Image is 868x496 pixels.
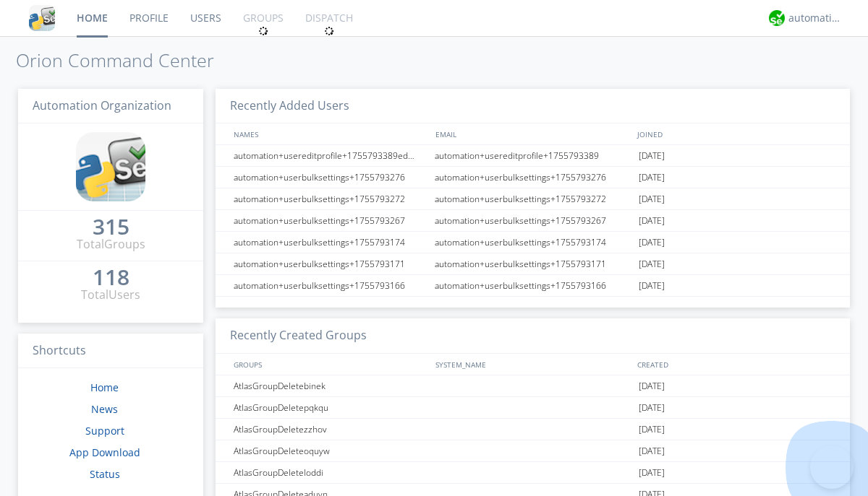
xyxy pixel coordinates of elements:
[216,375,850,397] a: AtlasGroupDeletebinek[DATE]
[230,188,430,209] div: automation+userbulksettings+1755793272
[639,253,665,275] span: [DATE]
[216,188,850,210] a: automation+userbulksettings+1755793272automation+userbulksettings+1755793272[DATE]
[216,167,850,188] a: automation+userbulksettings+1755793276automation+userbulksettings+1755793276[DATE]
[216,318,850,354] h3: Recently Created Groups
[634,123,836,144] div: JOINED
[216,232,850,253] a: automation+userbulksettings+1755793174automation+userbulksettings+1755793174[DATE]
[230,375,430,396] div: AtlasGroupDeletebinek
[216,440,850,462] a: AtlasGroupDeleteoquyw[DATE]
[216,89,850,124] h3: Recently Added Users
[230,167,430,188] div: automation+userbulksettings+1755793276
[431,167,635,188] div: automation+userbulksettings+1755793276
[769,10,785,26] img: d2d01cd9b4174d08988066c6d424eccd
[639,188,665,210] span: [DATE]
[431,275,635,296] div: automation+userbulksettings+1755793166
[639,210,665,232] span: [DATE]
[216,145,850,167] a: automation+usereditprofile+1755793389editedautomation+usereditprofile+1755793389automation+usered...
[639,440,665,462] span: [DATE]
[230,440,430,461] div: AtlasGroupDeleteoquyw
[91,402,118,416] a: News
[230,462,430,483] div: AtlasGroupDeleteloddi
[431,188,635,209] div: automation+userbulksettings+1755793272
[258,26,268,36] img: spin.svg
[431,210,635,231] div: automation+userbulksettings+1755793267
[639,397,665,419] span: [DATE]
[431,253,635,274] div: automation+userbulksettings+1755793171
[230,419,430,440] div: AtlasGroupDeletezzhov
[76,132,145,201] img: cddb5a64eb264b2086981ab96f4c1ba7
[230,145,430,166] div: automation+usereditprofile+1755793389editedautomation+usereditprofile+1755793389
[230,232,430,253] div: automation+userbulksettings+1755793174
[18,334,203,369] h3: Shortcuts
[93,270,129,284] div: 118
[216,253,850,275] a: automation+userbulksettings+1755793171automation+userbulksettings+1755793171[DATE]
[788,11,843,25] div: automation+atlas
[432,354,634,375] div: SYSTEM_NAME
[93,219,129,234] div: 315
[634,354,836,375] div: CREATED
[85,424,124,438] a: Support
[639,167,665,188] span: [DATE]
[324,26,334,36] img: spin.svg
[216,210,850,232] a: automation+userbulksettings+1755793267automation+userbulksettings+1755793267[DATE]
[639,462,665,484] span: [DATE]
[431,232,635,253] div: automation+userbulksettings+1755793174
[639,145,665,167] span: [DATE]
[90,380,119,394] a: Home
[216,275,850,297] a: automation+userbulksettings+1755793166automation+userbulksettings+1755793166[DATE]
[230,397,430,418] div: AtlasGroupDeletepqkqu
[216,462,850,484] a: AtlasGroupDeleteloddi[DATE]
[93,219,129,236] a: 315
[216,397,850,419] a: AtlasGroupDeletepqkqu[DATE]
[230,123,428,144] div: NAMES
[230,253,430,274] div: automation+userbulksettings+1755793171
[230,354,428,375] div: GROUPS
[69,445,140,459] a: App Download
[230,275,430,296] div: automation+userbulksettings+1755793166
[639,232,665,253] span: [DATE]
[639,375,665,397] span: [DATE]
[230,210,430,231] div: automation+userbulksettings+1755793267
[33,97,171,113] span: Automation Organization
[81,287,140,303] div: Total Users
[29,5,55,31] img: cddb5a64eb264b2086981ab96f4c1ba7
[93,270,129,287] a: 118
[639,275,665,297] span: [DATE]
[216,419,850,440] a: AtlasGroupDeletezzhov[DATE]
[90,467,120,481] a: Status
[639,419,665,440] span: [DATE]
[432,123,634,144] div: EMAIL
[431,145,635,166] div: automation+usereditprofile+1755793389
[77,236,145,253] div: Total Groups
[810,445,854,489] iframe: Toggle Customer Support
